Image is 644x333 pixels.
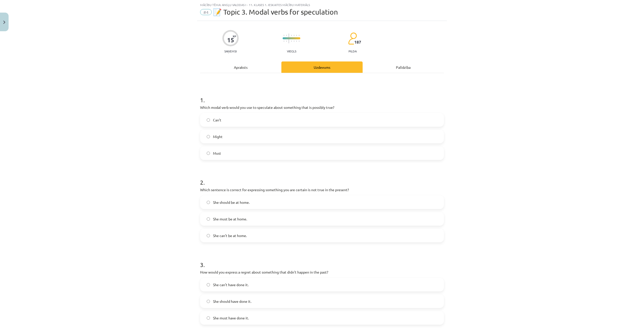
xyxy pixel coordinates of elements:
[213,134,223,139] span: Might
[200,9,212,15] span: #4
[207,234,210,237] input: She can't be at home.
[200,187,444,192] p: Which sentence is correct for expressing something you are certain is not true in the present?
[200,88,444,103] h1: 1 .
[213,216,247,222] span: She must be at home.
[207,316,210,320] input: She must have done it.
[294,35,294,36] img: icon-short-line-57e1e144782c952c97e751825c79c345078a6d821885a25fce030b3d8c18986b.svg
[207,118,210,122] input: Can't
[207,152,210,155] input: Must
[200,170,444,186] h1: 2 .
[207,201,210,204] input: She should be at home.
[284,41,284,42] img: icon-short-line-57e1e144782c952c97e751825c79c345078a6d821885a25fce030b3d8c18986b.svg
[200,105,444,110] p: Which modal verb would you use to speculate about something that is possibly true?
[286,35,287,36] img: icon-short-line-57e1e144782c952c97e751825c79c345078a6d821885a25fce030b3d8c18986b.svg
[213,200,250,205] span: She should be at home.
[348,32,357,45] img: students-c634bb4e5e11cddfef0936a35e636f08e4e9abd3cc4e673bd6f9a4125e45ecb1.svg
[3,21,5,24] img: icon-close-lesson-0947bae3869378f0d4975bcd49f059093ad1ed9edebbc8119c70593378902aed.svg
[213,315,249,321] span: She must have done it.
[227,37,234,44] div: 15
[291,41,292,42] img: icon-short-line-57e1e144782c952c97e751825c79c345078a6d821885a25fce030b3d8c18986b.svg
[200,61,281,73] div: Apraksts
[213,299,251,304] span: She should have done it.
[291,35,292,36] img: icon-short-line-57e1e144782c952c97e751825c79c345078a6d821885a25fce030b3d8c18986b.svg
[286,41,287,42] img: icon-short-line-57e1e144782c952c97e751825c79c345078a6d821885a25fce030b3d8c18986b.svg
[213,117,221,123] span: Can't
[213,282,249,287] span: She can't have done it.
[207,300,210,303] input: She should have done it.
[200,3,444,7] div: Mācību tēma: Angļu valodas i - 11. klases 1. ieskaites mācību materiāls
[233,35,236,38] span: XP
[299,41,299,42] img: icon-short-line-57e1e144782c952c97e751825c79c345078a6d821885a25fce030b3d8c18986b.svg
[281,61,363,73] div: Uzdevums
[294,41,294,42] img: icon-short-line-57e1e144782c952c97e751825c79c345078a6d821885a25fce030b3d8c18986b.svg
[213,8,338,16] span: 📝 Topic 3. Modal verbs for speculation
[207,283,210,286] input: She can't have done it.
[213,233,247,238] span: She can't be at home.
[200,252,444,268] h1: 3 .
[207,217,210,221] input: She must be at home.
[284,35,284,36] img: icon-short-line-57e1e144782c952c97e751825c79c345078a6d821885a25fce030b3d8c18986b.svg
[213,151,221,156] span: Must
[200,270,444,275] p: How would you express a regret about something that didn’t happen in the past?
[363,61,444,73] div: Palīdzība
[348,49,357,53] p: pilda
[299,35,299,36] img: icon-short-line-57e1e144782c952c97e751825c79c345078a6d821885a25fce030b3d8c18986b.svg
[222,49,239,53] p: Saņemsi
[354,40,361,44] span: 187
[207,135,210,138] input: Might
[287,49,296,53] p: Viegls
